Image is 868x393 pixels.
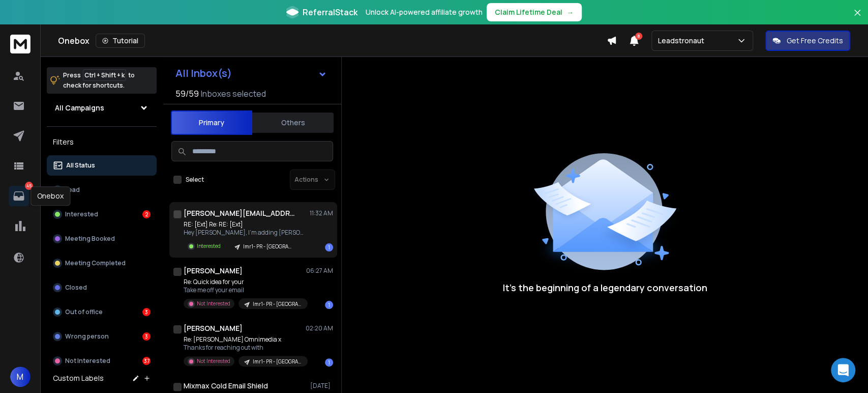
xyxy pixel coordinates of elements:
[65,210,98,218] p: Interested
[851,6,864,31] button: Close banner
[503,280,707,295] p: It’s the beginning of a legendary conversation
[47,253,157,273] button: Meeting Completed
[47,135,157,149] h3: Filters
[171,110,252,135] button: Primary
[47,155,157,176] button: All Status
[55,103,104,113] h1: All Campaigns
[197,357,230,365] p: Not Interested
[142,210,151,218] div: 2
[63,70,135,91] p: Press to check for shortcuts.
[184,266,243,276] h1: [PERSON_NAME]
[175,68,232,78] h1: All Inbox(s)
[325,358,333,367] div: 1
[252,111,334,134] button: Others
[635,33,642,40] span: 8
[167,63,335,83] button: All Inbox(s)
[58,34,607,48] div: Onebox
[65,186,80,194] p: Lead
[184,278,306,286] p: Re: Quick idea for your
[66,161,95,170] p: All Status
[10,367,31,387] button: M
[65,332,109,341] p: Wrong person
[47,302,157,322] button: Out of office3
[65,308,103,316] p: Out of office
[83,69,126,81] span: Ctrl + Shift + k
[325,301,333,309] div: 1
[47,277,157,298] button: Closed
[566,7,574,17] span: →
[65,357,110,365] p: Not Interested
[47,326,157,347] button: Wrong person3
[366,7,483,17] p: Unlock AI-powered affiliate growth
[31,186,70,206] div: Onebox
[184,381,268,391] h1: Mixmax Cold Email Shield
[96,34,145,48] button: Tutorial
[65,284,87,292] p: Closed
[65,235,115,243] p: Meeting Booked
[47,180,157,200] button: Lead
[184,335,306,344] p: Re: [PERSON_NAME] Omnimedia x
[306,324,333,332] p: 02:20 AM
[306,267,333,275] p: 06:27 AM
[787,36,843,46] p: Get Free Credits
[47,351,157,371] button: Not Interested37
[142,357,151,365] div: 37
[142,308,151,316] div: 3
[65,259,126,267] p: Meeting Completed
[47,204,157,224] button: Interested2
[175,88,199,100] span: 59 / 59
[197,242,221,250] p: Interested
[47,229,157,249] button: Meeting Booked
[831,358,855,382] div: Open Intercom Messenger
[253,358,302,366] p: Imr1- PR - [GEOGRAPHIC_DATA]
[9,186,29,206] a: 45
[25,182,33,190] p: 45
[325,243,333,251] div: 1
[186,176,204,184] label: Select
[197,300,230,307] p: Not Interested
[243,243,292,250] p: Imr1- PR - [GEOGRAPHIC_DATA]
[184,229,306,237] p: Hey [PERSON_NAME], I’m adding [PERSON_NAME]
[142,332,151,341] div: 3
[53,373,104,383] h3: Custom Labels
[184,323,243,333] h1: [PERSON_NAME]
[658,36,708,46] p: Leadstronaut
[303,6,357,18] span: ReferralStack
[184,220,306,229] p: RE: [Ext] Re: RE: [Ext]
[253,300,302,308] p: Imr1- PR - [GEOGRAPHIC_DATA]
[184,286,306,294] p: Take me off your email
[487,3,582,21] button: Claim Lifetime Deal→
[310,209,333,217] p: 11:32 AM
[184,344,306,352] p: Thanks for reaching out with
[310,382,333,390] p: [DATE]
[201,88,266,100] h3: Inboxes selected
[184,208,295,218] h1: [PERSON_NAME][EMAIL_ADDRESS][DOMAIN_NAME]
[47,98,157,118] button: All Campaigns
[765,31,850,51] button: Get Free Credits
